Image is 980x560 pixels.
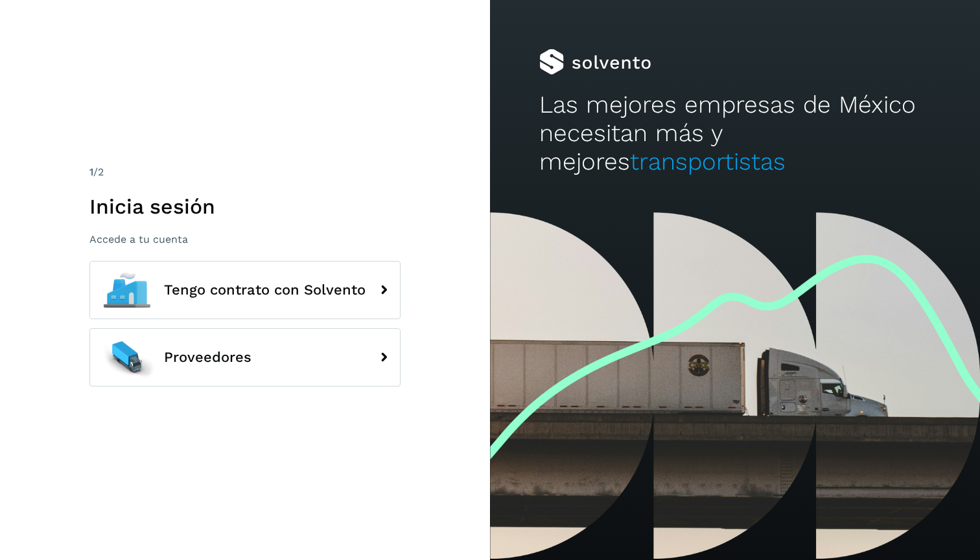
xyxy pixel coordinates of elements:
span: Proveedores [164,350,251,365]
span: Tengo contrato con Solvento [164,282,366,298]
h1: Inicia sesión [89,194,401,219]
h2: Las mejores empresas de México necesitan más y mejores [539,91,931,177]
button: Tengo contrato con Solvento [89,261,401,319]
button: Proveedores [89,328,401,386]
p: Accede a tu cuenta [89,233,401,245]
span: 1 [89,166,93,178]
div: /2 [89,164,401,180]
span: transportistas [630,148,786,175]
